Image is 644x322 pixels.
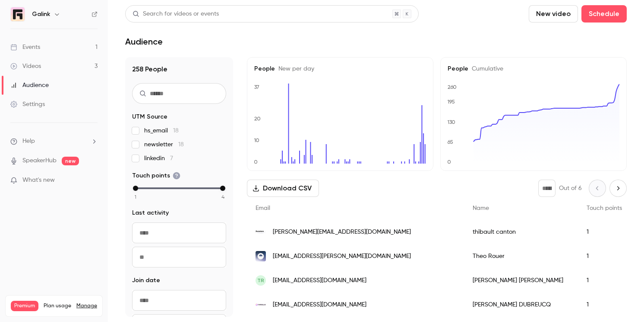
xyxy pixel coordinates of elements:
[256,251,266,261] img: elba.security
[173,128,179,134] span: 18
[132,290,226,311] input: From
[578,244,631,268] div: 1
[132,222,226,243] input: From
[448,64,619,73] h5: People
[10,137,98,146] li: help-dropdown-opener
[587,205,622,211] span: Touch points
[132,247,226,267] input: To
[447,119,455,125] text: 130
[247,180,319,197] button: Download CSV
[254,64,426,73] h5: People
[578,220,631,244] div: 1
[170,155,173,161] span: 7
[32,10,50,19] h6: Galink
[275,66,314,72] span: New per day
[76,303,97,309] a: Manage
[609,180,627,197] button: Next page
[448,84,457,90] text: 260
[135,193,136,201] span: 1
[132,209,169,217] span: Last activity
[132,64,226,74] h1: 258 People
[132,113,167,121] span: UTM Source
[10,100,45,109] div: Settings
[178,142,184,148] span: 18
[87,177,98,184] iframe: Noticeable Trigger
[22,156,57,165] a: SpeakerHub
[144,126,179,135] span: hs_email
[468,66,503,72] span: Cumulative
[529,5,578,23] button: New video
[133,186,138,191] div: min
[11,7,25,21] img: Galink
[256,227,266,237] img: seventure.fr
[144,140,184,149] span: newsletter
[133,10,219,19] div: Search for videos or events
[44,303,71,309] span: Plan usage
[559,184,582,193] p: Out of 6
[464,268,578,293] div: [PERSON_NAME] [PERSON_NAME]
[273,252,411,261] span: [EMAIL_ADDRESS][PERSON_NAME][DOMAIN_NAME]
[447,99,455,105] text: 195
[464,220,578,244] div: thibault canton
[220,186,225,191] div: max
[10,81,49,90] div: Audience
[464,244,578,268] div: Theo Rouer
[22,137,35,146] span: Help
[10,43,40,52] div: Events
[257,277,264,284] span: TR
[447,159,451,165] text: 0
[464,293,578,317] div: [PERSON_NAME] DUBREUCQ
[473,205,489,211] span: Name
[221,193,224,201] span: 4
[144,154,173,163] span: linkedin
[11,301,38,311] span: Premium
[578,268,631,293] div: 1
[273,276,366,285] span: [EMAIL_ADDRESS][DOMAIN_NAME]
[254,116,261,122] text: 20
[254,84,259,90] text: 37
[132,171,180,180] span: Touch points
[22,176,55,185] span: What's new
[256,303,266,306] img: cybrsellex.com
[125,36,163,47] h1: Audience
[578,293,631,317] div: 1
[447,139,453,145] text: 65
[273,300,366,309] span: [EMAIL_ADDRESS][DOMAIN_NAME]
[254,159,258,165] text: 0
[62,157,79,165] span: new
[273,228,411,237] span: [PERSON_NAME][EMAIL_ADDRESS][DOMAIN_NAME]
[132,276,160,285] span: Join date
[256,205,270,211] span: Email
[10,62,41,71] div: Videos
[581,5,627,23] button: Schedule
[254,137,259,143] text: 10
